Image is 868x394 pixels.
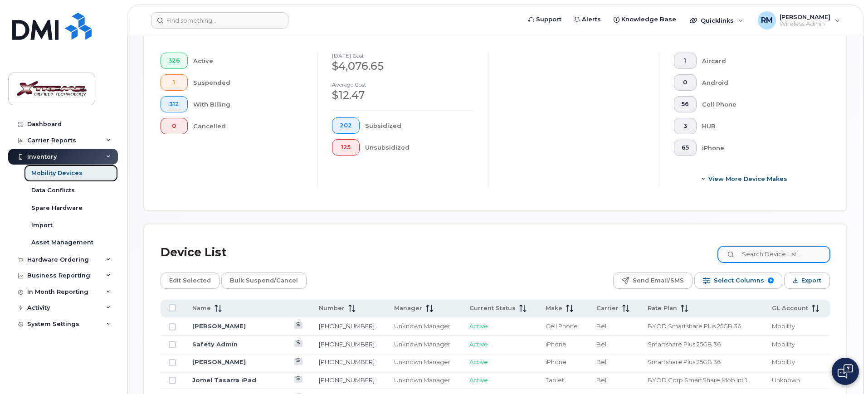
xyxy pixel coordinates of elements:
[365,139,474,156] div: Unsubsidized
[332,82,473,88] h4: Average cost
[674,74,697,91] button: 0
[394,376,453,384] div: Unknown Manager
[751,11,846,29] div: Reggie Mortensen
[596,340,608,348] span: Bell
[702,118,816,134] div: HUB
[394,322,453,331] div: Unknown Manager
[319,340,375,348] a: [PHONE_NUMBER]
[161,53,188,69] button: 326
[168,101,180,108] span: 312
[694,272,782,289] button: Select Columns 9
[682,101,689,108] span: 56
[168,122,180,130] span: 0
[648,322,741,330] span: BYOD Smartshare Plus 25GB 36
[674,118,697,134] button: 3
[596,376,608,384] span: Bell
[772,304,808,312] span: GL Account
[469,358,488,365] span: Active
[332,53,473,58] h4: [DATE] cost
[761,15,773,26] span: RM
[394,340,453,349] div: Unknown Manager
[192,358,246,365] a: [PERSON_NAME]
[536,15,561,24] span: Support
[319,376,375,384] a: [PHONE_NUMBER]
[161,241,227,264] div: Device List
[546,340,566,348] span: iPhone
[613,272,692,289] button: Send Email/SMS
[596,322,608,330] span: Bell
[682,144,689,151] span: 65
[702,96,816,112] div: Cell Phone
[192,376,256,384] a: Jomel Tasarra iPad
[469,340,488,348] span: Active
[319,304,345,312] span: Number
[192,322,246,330] a: [PERSON_NAME]
[702,74,816,91] div: Android
[718,246,830,263] input: Search Device List ...
[365,117,474,134] div: Subsidized
[546,358,566,365] span: iPhone
[161,272,219,289] button: Edit Selected
[151,12,288,29] input: Find something...
[546,304,562,312] span: Make
[169,274,211,287] span: Edit Selected
[780,13,830,20] span: [PERSON_NAME]
[332,117,360,134] button: 202
[596,358,608,365] span: Bell
[294,358,303,365] a: View Last Bill
[394,358,453,366] div: Unknown Manager
[648,358,721,365] span: Smartshare Plus 25GB 36
[193,118,303,134] div: Cancelled
[621,15,676,24] span: Knowledge Base
[193,74,303,91] div: Suspended
[648,376,751,384] span: BYOD Corp SmartShare Mob Int 10
[674,170,815,187] button: View More Device Makes
[633,274,684,287] span: Send Email/SMS
[702,53,816,69] div: Aircard
[340,144,352,151] span: 125
[294,376,303,383] a: View Last Bill
[801,274,821,287] span: Export
[230,274,298,287] span: Bulk Suspend/Cancel
[772,358,795,365] span: Mobility
[332,58,473,74] div: $4,076.65
[701,17,734,24] span: Quicklinks
[192,340,238,348] a: Safety Admin
[193,53,303,69] div: Active
[221,272,307,289] button: Bulk Suspend/Cancel
[772,340,795,348] span: Mobility
[596,304,619,312] span: Carrier
[546,376,564,384] span: Tablet
[772,376,800,384] span: Unknown
[294,340,303,347] a: View Last Bill
[780,20,830,28] span: Wireless Admin
[340,122,352,129] span: 202
[784,272,830,289] button: Export
[582,15,601,24] span: Alerts
[168,79,180,86] span: 1
[168,57,180,64] span: 326
[682,57,689,64] span: 1
[714,274,764,287] span: Select Columns
[568,10,607,29] a: Alerts
[469,322,488,330] span: Active
[469,376,488,384] span: Active
[772,322,795,330] span: Mobility
[768,277,774,283] span: 9
[682,79,689,86] span: 0
[332,139,360,156] button: 125
[332,88,473,103] div: $12.47
[161,74,188,91] button: 1
[192,304,211,312] span: Name
[522,10,568,29] a: Support
[294,322,303,329] a: View Last Bill
[682,122,689,130] span: 3
[674,53,697,69] button: 1
[674,96,697,112] button: 56
[394,304,422,312] span: Manager
[648,340,721,348] span: Smartshare Plus 25GB 36
[546,322,578,330] span: Cell Phone
[683,11,750,29] div: Quicklinks
[607,10,683,29] a: Knowledge Base
[469,304,516,312] span: Current Status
